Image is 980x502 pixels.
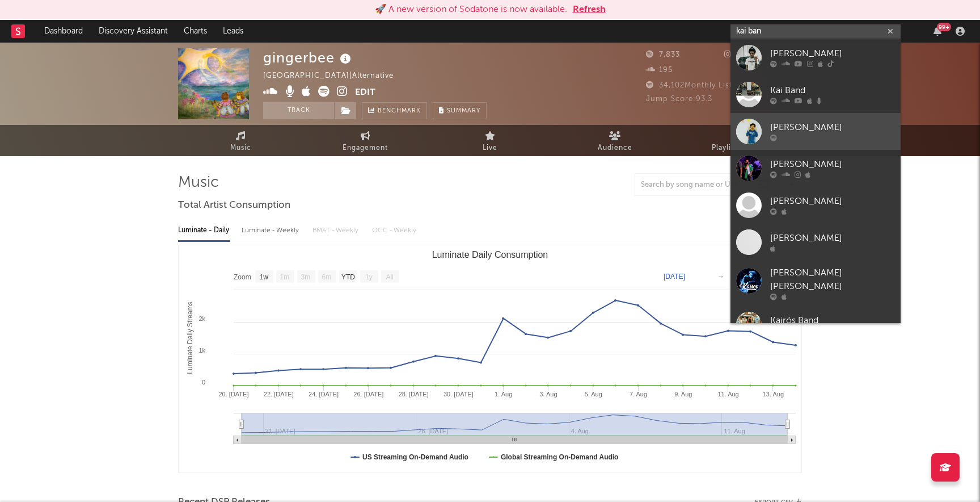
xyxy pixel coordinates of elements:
text: 1. Aug [495,391,512,398]
text: 20. [DATE] [219,391,249,398]
a: [PERSON_NAME] [730,39,901,76]
text: 0 [202,379,205,386]
div: Luminate - Daily [178,221,230,240]
text: 13. Aug [763,391,784,398]
div: 99 + [937,23,951,31]
text: 9. Aug [674,391,692,398]
span: Playlists/Charts [712,141,768,155]
text: 24. [DATE] [309,391,339,398]
div: gingerbee [263,48,354,67]
text: US Streaming On-Demand Audio [362,453,468,461]
button: Refresh [573,3,606,16]
text: 2k [198,315,205,322]
div: Kai Band [770,84,895,98]
div: [PERSON_NAME] [PERSON_NAME] [770,266,895,294]
a: Music [178,125,303,156]
a: Playlists/Charts [677,125,802,156]
span: Engagement [343,141,388,155]
div: [GEOGRAPHIC_DATA] | Alternative [263,69,407,83]
text: 1k [198,347,205,354]
text: Global Streaming On-Demand Audio [501,453,619,461]
a: Engagement [303,125,428,156]
text: 3. Aug [539,391,557,398]
text: Luminate Daily Consumption [432,250,548,260]
a: Benchmark [362,102,427,119]
div: Kairós Band [770,314,895,328]
text: 26. [DATE] [353,391,383,398]
a: [PERSON_NAME] [730,224,901,261]
text: Zoom [234,273,251,281]
a: [PERSON_NAME] [730,187,901,224]
div: [PERSON_NAME] [770,47,895,61]
text: → [717,273,724,281]
a: [PERSON_NAME] [730,150,901,187]
a: Discovery Assistant [91,20,176,43]
text: 28. [DATE] [399,391,429,398]
text: Luminate Daily Streams [186,302,194,374]
text: 5. Aug [585,391,602,398]
input: Search for artists [730,24,901,39]
div: [PERSON_NAME] [770,158,895,171]
text: 22. [DATE] [264,391,294,398]
a: Audience [552,125,677,156]
text: 11. Aug [717,391,738,398]
div: 🚀 A new version of Sodatone is now available. [375,3,567,16]
span: Summary [447,108,480,114]
span: 7,833 [646,51,680,58]
text: 1m [280,273,290,281]
span: Music [230,141,251,155]
div: [PERSON_NAME] [770,195,895,208]
text: YTD [341,273,355,281]
span: Total Artist Consumption [178,199,290,212]
a: Dashboard [36,20,91,43]
a: Charts [176,20,215,43]
span: 195 [646,66,673,74]
button: 99+ [933,27,941,36]
a: Kairós Band [730,306,901,343]
div: [PERSON_NAME] [770,121,895,135]
div: [PERSON_NAME] [770,232,895,245]
text: 1y [365,273,373,281]
span: Benchmark [378,104,421,118]
button: Track [263,102,334,119]
text: 7. Aug [630,391,647,398]
input: Search by song name or URL [635,181,755,190]
button: Edit [355,86,375,100]
text: 6m [322,273,332,281]
a: [PERSON_NAME] [PERSON_NAME] [730,261,901,306]
text: 1w [260,273,269,281]
span: Jump Score: 93.3 [646,95,712,103]
span: Audience [598,141,632,155]
a: [PERSON_NAME] [730,113,901,150]
text: [DATE] [664,273,685,281]
svg: Luminate Daily Consumption [179,245,801,472]
text: 3m [301,273,311,281]
text: All [386,273,393,281]
button: Summary [433,102,487,119]
span: 8,000 [724,51,760,58]
div: Luminate - Weekly [242,221,301,240]
a: Leads [215,20,251,43]
a: Kai Band [730,76,901,113]
span: 34,102 Monthly Listeners [646,82,754,89]
span: Live [483,141,497,155]
text: 30. [DATE] [443,391,474,398]
a: Live [428,125,552,156]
